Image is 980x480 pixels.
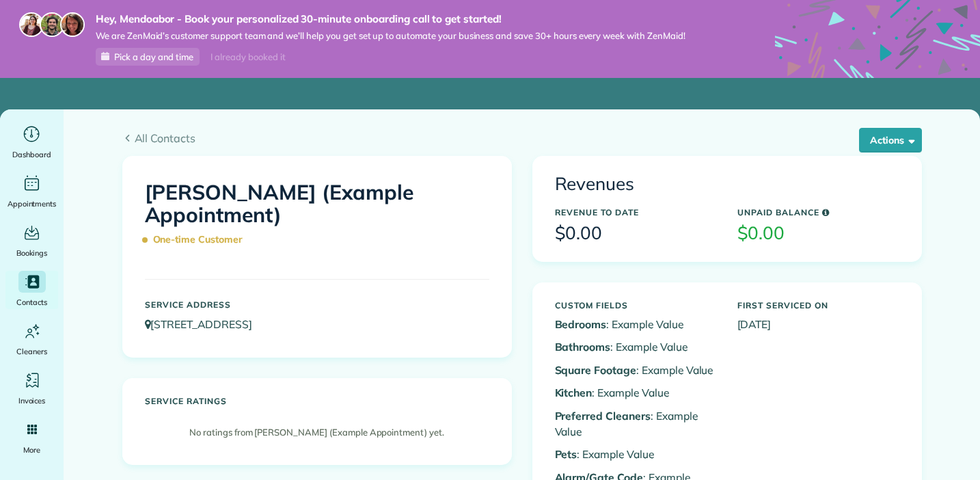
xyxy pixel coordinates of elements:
b: Bedrooms [555,317,607,331]
h1: [PERSON_NAME] (Example Appointment) [145,181,489,252]
h5: Custom Fields [555,301,717,310]
span: More [23,443,40,457]
p: : Example Value [555,362,717,378]
span: One-time Customer [145,228,249,252]
a: Pick a day and time [96,48,200,66]
b: Kitchen [555,386,593,399]
a: Appointments [5,172,58,211]
p: : Example Value [555,446,717,462]
b: Pets [555,447,577,461]
a: Dashboard [5,123,58,161]
h5: Service Address [145,300,489,309]
a: All Contacts [122,130,922,146]
span: Cleaners [16,345,47,358]
a: Cleaners [5,320,58,358]
h5: Revenue to Date [555,208,717,217]
strong: Hey, Mendoabor - Book your personalized 30-minute onboarding call to get started! [96,12,685,26]
p: : Example Value [555,385,717,401]
h5: Service ratings [145,397,489,405]
p: : Example Value [555,408,717,440]
img: maria-72a9807cf96188c08ef61303f053569d2e2a8a1cde33d635c8a3ac13582a053d.jpg [19,12,44,37]
div: I already booked it [202,49,293,66]
a: [STREET_ADDRESS] [145,317,265,331]
p: [DATE] [737,317,899,332]
p: : Example Value [555,317,717,332]
b: Preferred Cleaners [555,409,651,423]
span: We are ZenMaid’s customer support team and we’ll help you get set up to automate your business an... [96,30,685,42]
h3: Revenues [555,174,899,194]
p: No ratings from [PERSON_NAME] (Example Appointment) yet. [152,426,482,440]
h3: $0.00 [555,224,717,243]
button: Actions [859,128,922,152]
span: Bookings [16,246,48,260]
img: jorge-587dff0eeaa6aab1f244e6dc62b8924c3b6ad411094392a53c71c6c4a576187d.jpg [40,12,64,37]
h5: First Serviced On [737,301,899,310]
span: Dashboard [12,148,51,161]
a: Invoices [5,369,58,408]
span: All Contacts [135,130,922,146]
span: Appointments [8,197,57,211]
b: Bathrooms [555,340,611,354]
span: Invoices [18,394,46,408]
p: : Example Value [555,339,717,355]
b: Square Footage [555,363,636,377]
a: Contacts [5,271,58,309]
span: Contacts [16,295,47,309]
img: michelle-19f622bdf1676172e81f8f8fba1fb50e276960ebfe0243fe18214015130c80e4.jpg [60,12,85,37]
span: Pick a day and time [114,51,193,62]
h5: Unpaid Balance [737,208,899,217]
a: Bookings [5,222,58,260]
h3: $0.00 [737,224,899,243]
